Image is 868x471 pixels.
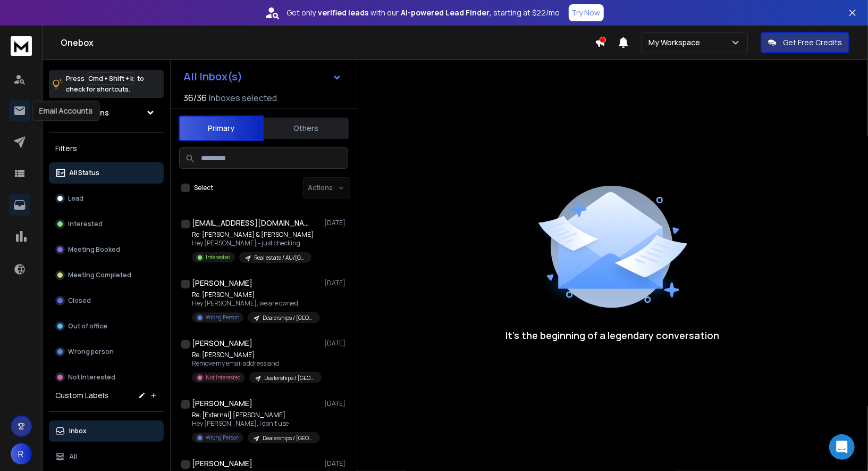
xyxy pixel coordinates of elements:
[68,220,103,228] p: Interested
[192,351,319,359] p: Re: [PERSON_NAME]
[32,101,100,121] div: Email Accounts
[192,239,314,247] p: Hey [PERSON_NAME] - just checking
[324,399,348,408] p: [DATE]
[68,194,83,203] p: Lead
[11,443,32,465] button: R
[66,73,144,95] p: Press to check for shortcuts.
[49,341,164,362] button: Wrong person
[49,213,164,235] button: Interested
[61,36,595,49] h1: Onebox
[263,314,314,322] p: Dealerships / [GEOGRAPHIC_DATA]
[263,434,314,442] p: Dealerships / [GEOGRAPHIC_DATA]
[401,7,492,18] strong: AI-powered Lead Finder,
[49,446,164,467] button: All
[192,230,314,239] p: Re: [PERSON_NAME] & [PERSON_NAME]
[192,411,319,419] p: Re: [External] [PERSON_NAME]
[49,162,164,184] button: All Status
[192,291,319,299] p: Re: [PERSON_NAME]
[49,316,164,337] button: Out of office
[324,459,348,468] p: [DATE]
[209,92,277,104] h3: Inboxes selected
[179,115,264,141] button: Primary
[287,7,560,18] p: Get only with our starting at $22/mo
[49,265,164,286] button: Meeting Completed
[68,322,107,330] p: Out of office
[324,219,348,227] p: [DATE]
[206,434,239,442] p: Wrong Person
[506,328,720,343] p: It’s the beginning of a legendary conversation
[49,239,164,260] button: Meeting Booked
[69,452,77,461] p: All
[68,296,91,305] p: Closed
[264,117,349,140] button: Others
[192,338,252,349] h1: [PERSON_NAME]
[192,419,319,428] p: Hey [PERSON_NAME], I don't use
[192,359,319,368] p: Remove my email address and
[69,427,87,435] p: Inbox
[206,374,241,382] p: Not Interested
[49,188,164,209] button: Lead
[254,254,305,262] p: Real estate / AU/[GEOGRAPHIC_DATA]
[68,245,120,254] p: Meeting Booked
[55,390,108,401] h3: Custom Labels
[68,348,114,356] p: Wrong person
[49,290,164,311] button: Closed
[87,72,135,85] span: Cmd + Shift + k
[194,184,213,192] label: Select
[206,313,239,321] p: Wrong Person
[192,218,309,228] h1: [EMAIL_ADDRESS][DOMAIN_NAME]
[49,420,164,442] button: Inbox
[324,339,348,348] p: [DATE]
[68,271,131,279] p: Meeting Completed
[192,299,319,308] p: Hey [PERSON_NAME], we are owned
[264,374,315,382] p: Dealerships / [GEOGRAPHIC_DATA]
[569,4,604,21] button: Try Now
[175,66,350,87] button: All Inbox(s)
[68,373,115,382] p: Not Interested
[192,278,252,288] h1: [PERSON_NAME]
[206,253,231,261] p: Interested
[49,141,164,156] h3: Filters
[783,37,842,48] p: Get Free Credits
[761,32,849,53] button: Get Free Credits
[192,398,252,409] h1: [PERSON_NAME]
[183,92,207,104] span: 36 / 36
[829,434,855,460] div: Open Intercom Messenger
[49,102,164,123] button: All Campaigns
[572,7,601,18] p: Try Now
[69,169,99,177] p: All Status
[183,71,242,82] h1: All Inbox(s)
[318,7,369,18] strong: verified leads
[11,36,32,56] img: logo
[324,279,348,287] p: [DATE]
[648,37,704,48] p: My Workspace
[192,458,252,469] h1: [PERSON_NAME]
[49,367,164,388] button: Not Interested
